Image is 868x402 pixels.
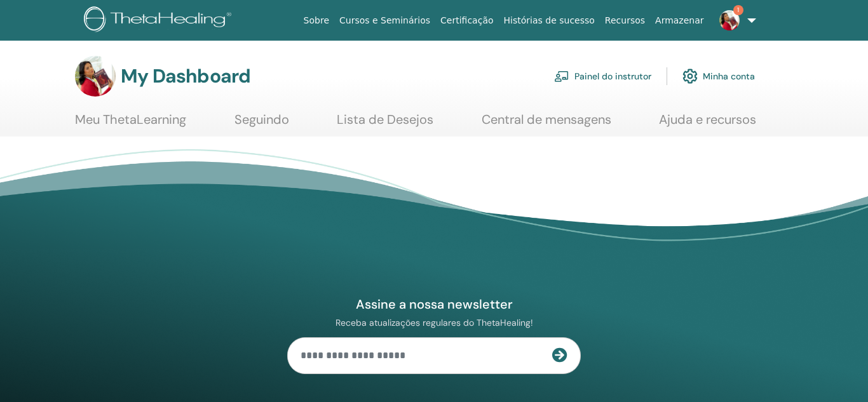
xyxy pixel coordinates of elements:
[287,296,581,312] h4: Assine a nossa newsletter
[334,9,435,32] a: Cursos e Seminários
[650,9,709,32] a: Armazenar
[75,112,186,137] a: Meu ThetaLearning
[299,9,334,32] a: Sobre
[234,112,289,137] a: Seguindo
[75,56,116,97] img: default.jpg
[337,112,433,137] a: Lista de Desejos
[287,317,581,328] p: Receba atualizações regulares do ThetaHealing!
[682,65,698,87] img: cog.svg
[499,9,600,32] a: Histórias de sucesso
[659,112,756,137] a: Ajuda e recursos
[554,62,651,90] a: Painel do instrutor
[121,65,250,88] h3: My Dashboard
[435,9,498,32] a: Certificação
[554,70,569,82] img: chalkboard-teacher.svg
[84,6,236,35] img: logo.png
[682,62,755,90] a: Minha conta
[733,5,743,15] span: 1
[482,112,611,137] a: Central de mensagens
[719,10,740,30] img: default.jpg
[600,9,650,32] a: Recursos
